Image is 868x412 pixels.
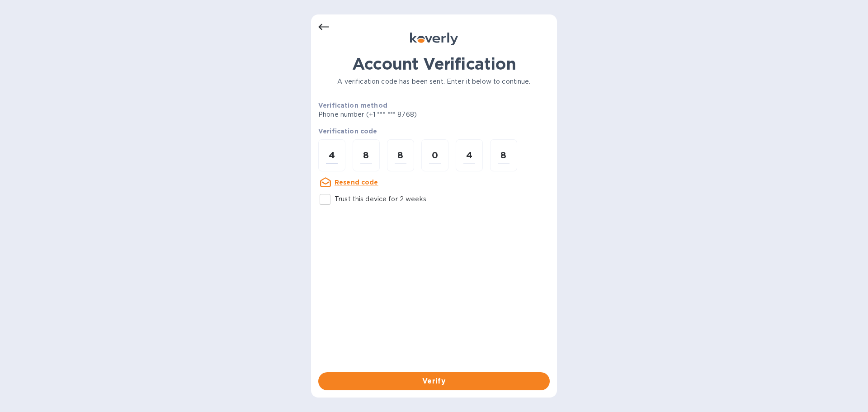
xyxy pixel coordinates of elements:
p: Trust this device for 2 weeks [335,194,426,204]
button: Verify [318,372,550,390]
p: Verification code [318,127,550,136]
h1: Account Verification [318,54,550,73]
p: A verification code has been sent. Enter it below to continue. [318,77,550,86]
p: Phone number (+1 *** *** 8768) [318,110,486,119]
b: Verification method [318,102,387,109]
u: Resend code [335,179,378,186]
span: Verify [325,376,542,387]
